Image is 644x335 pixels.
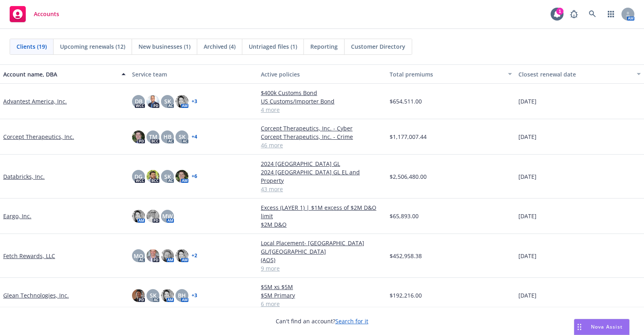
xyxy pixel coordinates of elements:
a: Excess (LAYER 1) | $1M excess of $2M D&O limit [261,203,383,220]
div: Active policies [261,70,383,79]
a: 46 more [261,141,383,149]
span: Clients (19) [17,42,47,51]
a: 2024 [GEOGRAPHIC_DATA] GL [261,159,383,168]
span: Upcoming renewals (12) [60,42,125,51]
span: SK [150,291,157,300]
div: Total premiums [390,70,503,79]
img: photo [161,249,174,262]
a: US Customs/Importer Bond [261,97,383,105]
span: DG [134,172,142,181]
span: New businesses (1) [138,42,190,51]
a: Glean Technologies, Inc. [3,291,69,300]
div: Closest renewal date [518,70,632,79]
a: Report a Bug [566,6,582,22]
span: [DATE] [518,212,537,220]
div: Service team [132,70,254,79]
span: MQ [134,252,143,260]
span: [DATE] [518,132,537,141]
span: HB [163,132,171,141]
a: Corcept Therapeutics, Inc. [3,132,74,141]
div: 1 [556,8,563,15]
a: Databricks, Inc. [3,172,45,181]
span: SK [164,97,171,105]
a: $400k Customs Bond [261,89,383,97]
span: [DATE] [518,252,537,260]
span: $654,511.00 [390,97,422,105]
a: Switch app [603,6,619,22]
a: + 6 [192,174,197,179]
a: Corcept Therapeutics, Inc. - Cyber [261,124,383,132]
span: $2,506,480.00 [390,172,427,181]
span: Archived (4) [204,42,235,51]
span: SK [164,172,171,181]
img: photo [147,95,159,108]
span: [DATE] [518,97,537,105]
a: Eargo, Inc. [3,212,31,220]
span: DB [135,97,142,105]
img: photo [175,95,188,108]
a: 4 more [261,105,383,114]
span: SK [179,132,186,141]
a: + 3 [192,293,197,298]
span: [DATE] [518,172,537,181]
span: Untriaged files (1) [249,42,297,51]
img: photo [161,289,174,302]
img: photo [147,170,159,183]
a: + 3 [192,99,197,104]
div: Drag to move [574,319,584,335]
span: $192,216.00 [390,291,422,300]
span: [DATE] [518,291,537,300]
img: photo [132,130,145,143]
img: photo [147,249,159,262]
a: + 4 [192,134,197,139]
span: MW [162,212,173,220]
a: $2M D&O [261,220,383,229]
img: photo [132,289,145,302]
button: Total premiums [386,64,515,84]
span: TM [149,132,157,141]
a: Fetch Rewards, LLC [3,252,55,260]
img: photo [147,210,159,223]
span: $452,958.38 [390,252,422,260]
button: Service team [129,64,258,84]
div: Account name, DBA [3,70,117,79]
a: Local Placement- [GEOGRAPHIC_DATA] GL/[GEOGRAPHIC_DATA] [261,239,383,256]
span: Nova Assist [591,323,623,330]
a: $5M Primary [261,291,383,300]
img: photo [175,170,188,183]
a: 6 more [261,300,383,308]
a: Search [584,6,601,22]
a: Advantest America, Inc. [3,97,67,105]
a: Search for it [335,317,368,325]
span: Customer Directory [351,42,405,51]
span: Reporting [310,42,338,51]
span: $1,177,007.44 [390,132,427,141]
img: photo [132,210,145,223]
a: + 2 [192,253,197,258]
span: Accounts [34,11,59,17]
a: $5M xs $5M [261,283,383,291]
a: (AOS) [261,256,383,264]
a: Corcept Therapeutics, Inc. - Crime [261,132,383,141]
span: BH [178,291,186,300]
button: Nova Assist [574,319,630,335]
a: Accounts [6,3,62,25]
span: $65,893.00 [390,212,419,220]
button: Closest renewal date [515,64,644,84]
button: Active policies [258,64,386,84]
span: Can't find an account? [276,317,368,325]
a: 9 more [261,264,383,273]
img: photo [175,249,188,262]
a: 2024 [GEOGRAPHIC_DATA] GL EL and Property [261,168,383,185]
a: 43 more [261,185,383,193]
